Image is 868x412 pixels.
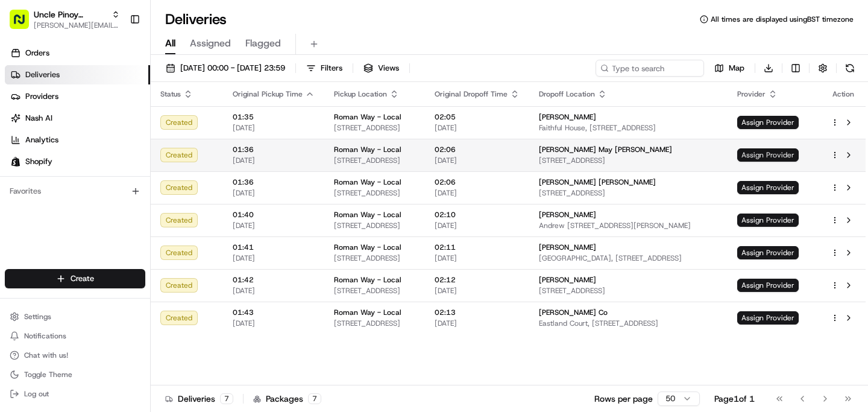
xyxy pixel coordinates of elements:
span: Toggle Theme [24,370,72,379]
span: Create [71,273,94,284]
input: Type to search [596,60,704,77]
span: [DATE] [435,221,520,230]
span: [DATE] [435,319,520,328]
span: [STREET_ADDRESS] [334,123,415,133]
button: Start new chat [205,119,219,133]
span: All [165,36,175,51]
img: Nash [12,12,36,36]
span: Roman Way - Local [334,210,401,220]
img: 1736555255976-a54dd68f-1ca7-489b-9aae-adbdc363a1c4 [24,220,34,230]
button: [DATE] 00:00 - [DATE] 23:59 [160,60,291,77]
span: Assigned [190,36,231,51]
span: [PERSON_NAME] [PERSON_NAME] [539,177,656,187]
span: [DATE] [435,123,520,133]
div: Page 1 of 1 [714,393,755,405]
span: Regen Pajulas [37,187,88,197]
span: [DATE] [97,187,122,197]
span: Assign Provider [737,214,799,227]
span: Roman Way - Local [334,242,401,252]
span: [STREET_ADDRESS] [539,188,718,198]
div: 📗 [12,271,22,280]
span: Dropoff Location [539,89,595,99]
span: • [162,220,166,229]
span: Settings [24,312,51,322]
button: Chat with us! [5,347,145,364]
a: Nash AI [5,109,150,128]
button: Toggle Theme [5,366,145,383]
div: Start new chat [54,115,198,127]
span: Pylon [120,299,146,308]
span: Original Pickup Time [233,89,303,99]
span: 01:40 [233,210,315,220]
button: Map [709,60,750,77]
span: Roman Way - Local [334,145,401,154]
span: Assign Provider [737,279,799,292]
p: Welcome 👋 [12,48,219,68]
span: [PERSON_NAME] [539,242,596,252]
span: [DATE] [435,253,520,263]
span: [PERSON_NAME] [539,210,596,220]
span: 02:12 [435,275,520,285]
span: Roman Way - Local [334,177,401,187]
span: [DATE] [233,156,315,165]
span: Providers [25,91,58,102]
button: See all [187,154,219,169]
span: Status [160,89,181,99]
div: 7 [220,393,233,404]
span: Assign Provider [737,311,799,325]
span: Pickup Location [334,89,387,99]
button: [PERSON_NAME][EMAIL_ADDRESS][DOMAIN_NAME] [34,21,120,30]
span: [GEOGRAPHIC_DATA], [STREET_ADDRESS] [539,253,718,263]
span: Eastland Court, [STREET_ADDRESS] [539,319,718,328]
div: 7 [308,393,321,404]
span: [DATE] [435,156,520,165]
div: Past conversations [12,157,81,166]
span: 02:13 [435,308,520,317]
span: Filters [321,63,342,74]
a: Shopify [5,152,150,171]
span: API Documentation [114,270,193,282]
p: Rows per page [594,393,653,405]
div: Action [831,89,856,99]
img: 1727276513143-84d647e1-66c0-4f92-a045-3c9f9f5dfd92 [25,115,47,137]
span: [STREET_ADDRESS] [334,286,415,296]
span: [STREET_ADDRESS] [334,253,415,263]
img: 1736555255976-a54dd68f-1ca7-489b-9aae-adbdc363a1c4 [24,188,34,197]
span: [DATE] [435,286,520,296]
span: All times are displayed using BST timezone [711,14,854,24]
span: [PERSON_NAME] [539,275,596,285]
span: [STREET_ADDRESS] [334,221,415,230]
span: Assign Provider [737,116,799,129]
span: [PERSON_NAME] [539,112,596,122]
a: 💻API Documentation [97,265,198,287]
span: Assign Provider [737,246,799,259]
span: [DATE] [233,188,315,198]
span: Analytics [25,135,58,145]
button: Views [358,60,404,77]
span: [DATE] [233,286,315,296]
span: [DATE] [233,253,315,263]
a: Providers [5,87,150,106]
span: 02:11 [435,242,520,252]
span: [STREET_ADDRESS] [334,156,415,165]
span: [PERSON_NAME] May [PERSON_NAME] [539,145,672,154]
div: Packages [253,393,321,405]
span: Assign Provider [737,148,799,162]
div: Favorites [5,182,145,201]
button: Settings [5,308,145,325]
a: Analytics [5,130,150,150]
span: Roman Way - Local [334,112,401,122]
button: Log out [5,385,145,402]
img: Shopify logo [11,157,20,166]
button: Uncle Pinoy (Shopify) [34,8,107,21]
span: 02:06 [435,177,520,187]
img: 1736555255976-a54dd68f-1ca7-489b-9aae-adbdc363a1c4 [12,115,34,137]
span: • [90,187,95,197]
button: Filters [301,60,348,77]
span: 02:05 [435,112,520,122]
span: 01:43 [233,308,315,317]
button: Notifications [5,328,145,344]
span: 02:10 [435,210,520,220]
div: We're available if you need us! [54,127,166,137]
